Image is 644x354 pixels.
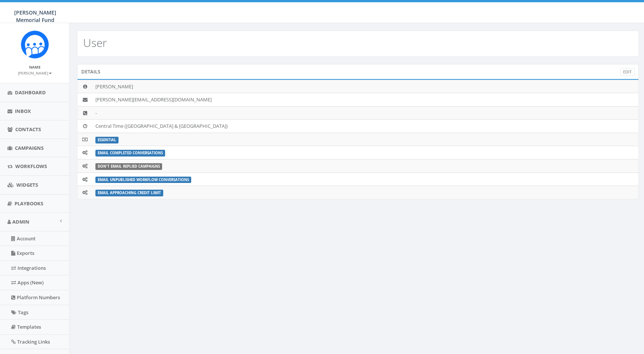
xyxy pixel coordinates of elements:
[95,137,119,143] label: ESSENTIAL
[18,70,52,76] small: [PERSON_NAME]
[18,69,52,76] a: [PERSON_NAME]
[12,218,29,225] span: Admin
[16,181,38,188] span: Widgets
[15,108,31,114] span: Inbox
[15,89,46,96] span: Dashboard
[77,64,639,79] div: Details
[92,80,638,93] td: [PERSON_NAME]
[29,64,41,70] small: Name
[95,177,191,183] label: Email Unpublished Workflow Conversations
[15,163,47,170] span: Workflows
[95,190,163,196] label: Email Approaching Credit Limit
[92,106,638,120] td: -
[14,9,56,23] span: [PERSON_NAME] Memorial Fund
[21,31,49,59] img: Rally_Corp_Icon.png
[95,150,165,157] label: Email Completed Conversations
[92,120,638,133] td: Central Time ([GEOGRAPHIC_DATA] & [GEOGRAPHIC_DATA])
[620,68,635,76] a: Edit
[92,93,638,107] td: [PERSON_NAME][EMAIL_ADDRESS][DOMAIN_NAME]
[95,163,162,170] label: Don't Email Replied Campaigns
[83,37,107,49] h2: User
[15,145,44,151] span: Campaigns
[15,200,43,207] span: Playbooks
[15,126,41,133] span: Contacts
